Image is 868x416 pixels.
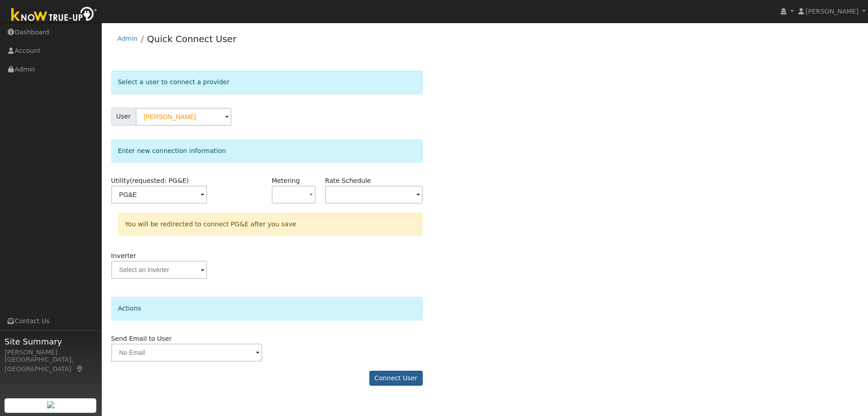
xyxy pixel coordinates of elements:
[369,371,423,386] button: Connect User
[111,186,207,204] input: Select a Utility
[111,71,423,94] div: Select a user to connect a provider
[111,251,137,261] label: Inverter
[111,108,136,126] span: User
[136,108,231,126] input: Select a User
[272,176,300,186] label: Metering
[5,355,97,374] div: [GEOGRAPHIC_DATA], [GEOGRAPHIC_DATA]
[76,365,84,373] a: Map
[111,344,262,362] input: No Email
[118,213,423,236] div: You will be redirected to connect PG&E after you save
[111,176,189,186] label: Utility
[5,348,97,357] div: [PERSON_NAME]
[5,335,97,348] span: Site Summary
[806,8,859,15] span: [PERSON_NAME]
[111,297,423,320] div: Actions
[325,176,371,186] label: Rate Schedule
[147,33,236,44] a: Quick Connect User
[111,261,207,279] input: Select an Inverter
[111,139,423,163] div: Enter new connection information
[47,401,54,408] img: retrieve
[7,5,102,25] img: Know True-Up
[118,35,138,42] a: Admin
[111,334,172,344] label: Send Email to User
[130,177,189,184] span: (requested: PG&E)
